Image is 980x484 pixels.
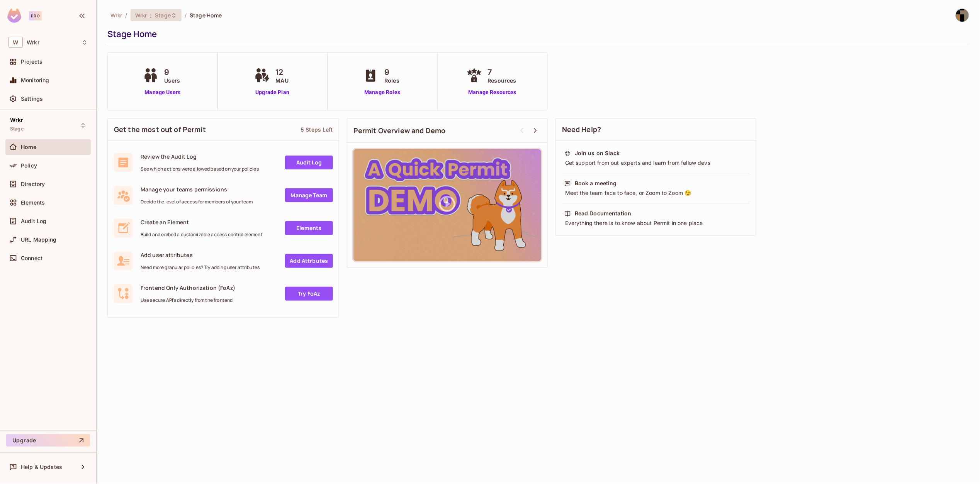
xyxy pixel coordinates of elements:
span: Decide the level of access for members of your team [141,199,253,205]
a: Try FoAz [285,287,333,301]
div: Join us on Slack [575,149,620,157]
span: Use secure API's directly from the frontend [141,297,235,303]
span: Stage [155,12,171,19]
span: Need Help? [562,125,601,134]
span: Settings [21,96,43,102]
span: Projects [21,59,42,65]
a: Elements [285,221,333,235]
span: Need more granular policies? Try adding user attributes [141,264,260,271]
span: 7 [488,66,516,78]
span: Workspace: Wrkr [27,39,39,46]
div: Meet the team face to face, or Zoom to Zoom 😉 [564,189,747,197]
span: Build and embed a customizable access control element [141,232,263,238]
span: Create an Element [141,218,263,226]
div: Get support from out experts and learn from fellow devs [564,159,747,167]
a: Manage Users [141,88,184,96]
li: / [126,12,127,19]
div: Pro [29,11,42,20]
span: Wrkr [135,12,147,19]
span: Connect [21,255,42,261]
span: : [149,12,152,19]
a: Audit Log [285,156,333,169]
span: Permit Overview and Demo [353,126,446,135]
img: Ashwath Paratal [956,9,969,22]
span: 9 [384,66,399,78]
li: / [185,12,187,19]
span: Manage your teams permissions [141,186,253,193]
span: Monitoring [21,77,49,83]
span: Directory [21,181,45,187]
a: Upgrade Plan [253,88,292,96]
div: Book a meeting [575,179,617,187]
div: Everything there is to know about Permit in one place [564,219,747,227]
span: Frontend Only Authorization (FoAz) [141,284,235,291]
span: URL Mapping [21,237,57,243]
span: Get the most out of Permit [114,125,206,134]
span: Users [164,76,180,85]
span: See which actions were allowed based on your policies [141,166,259,172]
a: Manage Team [285,188,333,202]
span: Stage [10,126,24,132]
span: W [8,37,23,48]
span: Add user attributes [141,251,260,259]
span: Resources [488,76,516,85]
span: MAU [276,76,289,85]
span: Review the Audit Log [141,153,259,160]
span: Help & Updates [21,464,62,470]
a: Add Attrbutes [285,254,333,268]
span: 12 [276,66,289,78]
span: 9 [164,66,180,78]
span: the active workspace [110,12,122,19]
span: Wrkr [10,117,24,123]
div: Read Documentation [575,210,632,217]
span: Policy [21,162,37,169]
div: 5 Steps Left [301,126,333,133]
div: Stage Home [107,28,965,40]
span: Elements [21,200,45,206]
img: SReyMgAAAABJRU5ErkJggg== [7,8,21,23]
button: Upgrade [6,434,90,447]
span: Audit Log [21,218,46,224]
span: Home [21,144,37,150]
a: Manage Resources [465,88,520,96]
span: Roles [384,76,399,85]
a: Manage Roles [361,88,403,96]
span: Stage Home [190,12,222,19]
